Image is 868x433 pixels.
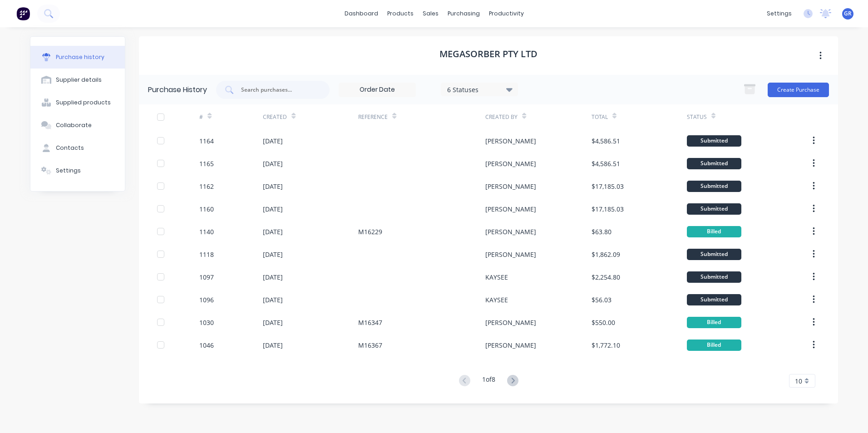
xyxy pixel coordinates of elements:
[30,46,125,69] button: Purchase history
[485,113,518,121] div: Created By
[56,53,104,61] div: Purchase history
[485,340,536,350] div: [PERSON_NAME]
[263,318,283,327] div: [DATE]
[485,159,536,168] div: [PERSON_NAME]
[383,7,418,20] div: products
[263,159,283,168] div: [DATE]
[339,83,415,97] input: Order Date
[485,182,536,191] div: [PERSON_NAME]
[687,271,741,283] div: Submitted
[687,203,741,215] div: Submitted
[768,83,829,97] button: Create Purchase
[485,295,508,305] div: KAYSEE
[263,227,283,236] div: [DATE]
[263,204,283,214] div: [DATE]
[447,84,512,94] div: 6 Statuses
[485,250,536,259] div: [PERSON_NAME]
[56,98,111,107] div: Supplied products
[485,204,536,214] div: [PERSON_NAME]
[482,374,495,388] div: 1 of 8
[30,69,125,91] button: Supplier details
[762,7,796,20] div: settings
[199,272,214,282] div: 1097
[358,113,388,121] div: Reference
[358,227,382,236] div: M16229
[592,318,615,327] div: $550.00
[687,135,741,147] div: Submitted
[199,318,214,327] div: 1030
[199,159,214,168] div: 1165
[199,113,203,121] div: #
[687,113,707,121] div: Status
[30,137,125,159] button: Contacts
[592,227,612,236] div: $63.80
[443,7,484,20] div: purchasing
[56,121,92,129] div: Collaborate
[687,158,741,169] div: Submitted
[16,7,30,20] img: Factory
[263,272,283,282] div: [DATE]
[199,250,214,259] div: 1118
[485,318,536,327] div: [PERSON_NAME]
[592,136,620,146] div: $4,586.51
[592,159,620,168] div: $4,586.51
[30,159,125,182] button: Settings
[592,272,620,282] div: $2,254.80
[263,136,283,146] div: [DATE]
[263,250,283,259] div: [DATE]
[795,376,802,386] span: 10
[263,182,283,191] div: [DATE]
[263,113,287,121] div: Created
[263,295,283,305] div: [DATE]
[687,181,741,192] div: Submitted
[358,318,382,327] div: M16347
[30,114,125,137] button: Collaborate
[844,10,852,18] span: GR
[592,182,624,191] div: $17,185.03
[199,340,214,350] div: 1046
[687,294,741,305] div: Submitted
[263,340,283,350] div: [DATE]
[592,204,624,214] div: $17,185.03
[56,76,102,84] div: Supplier details
[592,340,620,350] div: $1,772.10
[340,7,383,20] a: dashboard
[592,113,608,121] div: Total
[240,85,316,94] input: Search purchases...
[199,227,214,236] div: 1140
[418,7,443,20] div: sales
[358,340,382,350] div: M16367
[687,249,741,260] div: Submitted
[199,136,214,146] div: 1164
[485,272,508,282] div: KAYSEE
[484,7,528,20] div: productivity
[687,226,741,237] div: Billed
[148,84,207,95] div: Purchase History
[687,340,741,351] div: Billed
[30,91,125,114] button: Supplied products
[485,136,536,146] div: [PERSON_NAME]
[56,167,81,175] div: Settings
[592,295,612,305] div: $56.03
[199,182,214,191] div: 1162
[687,317,741,328] div: Billed
[199,295,214,305] div: 1096
[439,49,538,59] h1: Megasorber Pty Ltd
[56,144,84,152] div: Contacts
[199,204,214,214] div: 1160
[485,227,536,236] div: [PERSON_NAME]
[592,250,620,259] div: $1,862.09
